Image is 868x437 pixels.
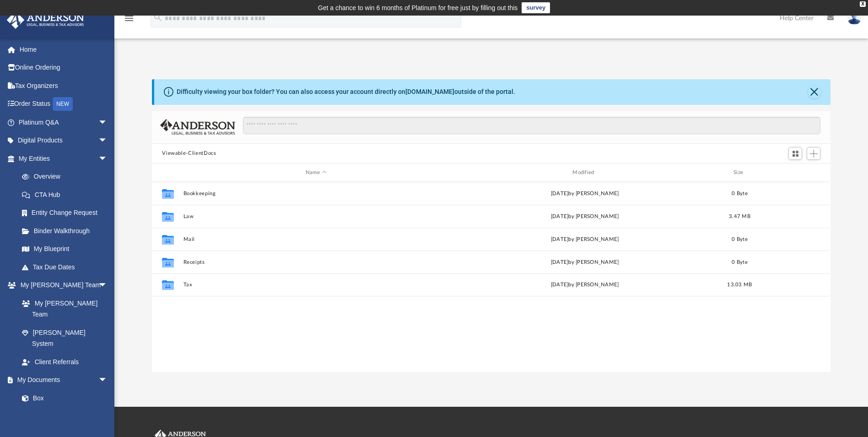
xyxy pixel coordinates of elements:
[183,236,448,242] button: Mail
[13,323,117,353] a: [PERSON_NAME] System
[124,13,135,24] i: menu
[453,258,717,267] div: [DATE] by [PERSON_NAME]
[6,131,121,150] a: Digital Productsarrow_drop_down
[183,213,448,219] button: Law
[453,281,717,290] div: by [PERSON_NAME]
[732,191,748,196] span: 0 Byte
[53,97,73,111] div: NEW
[13,353,117,371] a: Client Referrals
[722,169,758,177] div: Size
[98,149,117,168] span: arrow_drop_down
[807,147,820,160] button: Add
[153,12,163,22] i: search
[13,204,121,222] a: Entity Change Request
[156,169,179,177] div: id
[453,235,717,244] div: [DATE] by [PERSON_NAME]
[453,190,717,198] div: [DATE] by [PERSON_NAME]
[183,169,448,177] div: Name
[6,276,117,295] a: My [PERSON_NAME] Teamarrow_drop_down
[788,147,802,160] button: Switch to Grid View
[522,2,550,13] a: survey
[13,186,121,204] a: CTA Hub
[183,259,448,265] button: Receipts
[6,113,121,131] a: Platinum Q&Aarrow_drop_down
[177,87,515,97] div: Difficulty viewing your box folder? You can also access your account directly on outside of the p...
[243,117,820,134] input: Search files and folders
[13,168,121,186] a: Overview
[6,149,121,168] a: My Entitiesarrow_drop_down
[732,260,748,265] span: 0 Byte
[762,169,826,177] div: id
[183,282,448,288] button: Tax
[13,258,121,276] a: Tax Due Dates
[98,371,117,390] span: arrow_drop_down
[13,222,121,240] a: Binder Walkthrough
[732,237,748,242] span: 0 Byte
[13,240,117,258] a: My Blueprint
[405,88,454,95] a: [DOMAIN_NAME]
[729,214,750,219] span: 3.47 MB
[98,276,117,295] span: arrow_drop_down
[124,17,135,24] a: menu
[98,131,117,150] span: arrow_drop_down
[860,1,866,7] div: close
[152,182,830,371] div: grid
[6,59,121,77] a: Online Ordering
[551,283,569,288] span: [DATE]
[6,371,117,389] a: My Documentsarrow_drop_down
[162,149,216,158] button: Viewable-ClientDocs
[183,191,448,197] button: Bookkeeping
[452,169,717,177] div: Modified
[4,11,87,29] img: Anderson Advisors Platinum Portal
[728,283,752,288] span: 13.03 MB
[98,113,117,132] span: arrow_drop_down
[318,2,518,13] div: Get a chance to win 6 months of Platinum for free just by filling out this
[6,95,121,114] a: Order StatusNEW
[6,76,121,95] a: Tax Organizers
[13,389,112,407] a: Box
[6,40,121,59] a: Home
[808,86,821,98] button: Close
[13,294,112,323] a: My [PERSON_NAME] Team
[453,213,717,221] div: [DATE] by [PERSON_NAME]
[847,11,861,25] img: User Pic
